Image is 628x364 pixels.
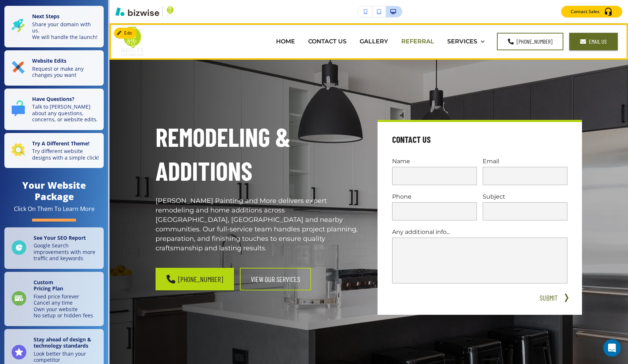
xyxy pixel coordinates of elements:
[401,37,434,46] p: REFERRAL
[537,292,560,303] button: SUBMIT
[32,148,99,161] p: Try different website designs with a simple click!
[4,133,104,168] button: Try A Different Theme!Try different website designs with a simple click!
[392,157,477,165] p: Name
[497,33,563,50] a: [PHONE_NUMBER]
[308,37,346,46] p: CONTACT US
[32,103,99,123] p: Talk to [PERSON_NAME] about any questions, concerns, or website edits.
[276,37,295,46] p: HOME
[4,272,104,326] a: CustomPricing PlanFixed price foreverCancel any timeOwn your websiteNo setup or hidden fees
[34,336,91,349] strong: Stay ahead of design & technology standards
[120,26,145,56] img: Whaley's Painting and More
[156,268,234,290] a: [PHONE_NUMBER]
[114,28,136,39] button: Edit
[32,13,60,20] strong: Next Steps
[4,180,104,202] h4: Your Website Package
[561,6,622,17] button: Contact Sales
[392,228,567,236] p: Any additional info...
[115,7,159,16] img: Bizwise Logo
[483,157,567,165] p: Email
[156,120,360,188] h1: Remodeling & Additions
[156,196,360,253] p: [PERSON_NAME] Painting and More delivers expert remodeling and home additions across [GEOGRAPHIC_...
[32,95,74,102] strong: Have Questions?
[4,227,104,269] a: See Your SEO ReportGoogle Search improvements with more traffic and keywords
[32,57,66,64] strong: Website Edits
[447,37,477,46] p: SERVICES
[32,21,99,40] p: Share your domain with us. We will handle the launch!
[14,205,95,213] div: Click On Them To Learn More
[34,242,99,262] p: Google Search improvements with more traffic and keywords
[483,192,567,201] p: Subject
[34,279,63,292] strong: Custom Pricing Plan
[34,293,93,319] p: Fixed price forever Cancel any time Own your website No setup or hidden fees
[32,66,99,78] p: Request or make any changes you want
[603,339,621,357] div: Open Intercom Messenger
[240,268,311,290] button: View Our Services
[32,140,89,147] strong: Try A Different Theme!
[34,234,86,241] strong: See Your SEO Report
[4,50,104,86] button: Website EditsRequest or make any changes you want
[360,37,388,46] p: GALLERY
[392,192,477,201] p: Phone
[392,134,431,145] h4: Contact Us
[166,6,175,17] img: Your Logo
[4,6,104,47] button: Next StepsShare your domain with us.We will handle the launch!
[4,89,104,130] button: Have Questions?Talk to [PERSON_NAME] about any questions, concerns, or website edits.
[569,33,618,50] a: Email Us
[571,8,600,15] p: Contact Sales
